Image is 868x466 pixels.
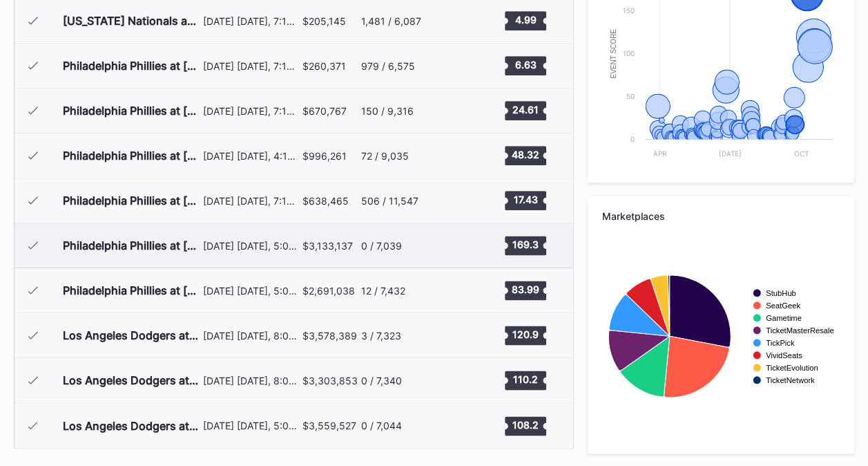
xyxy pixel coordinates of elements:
text: 0 [630,135,635,143]
text: 24.61 [512,104,539,115]
text: StubHub [766,289,796,297]
div: 0 / 7,340 [361,375,402,386]
div: $3,559,527 [302,420,356,431]
div: $670,767 [302,105,347,117]
text: 50 [626,92,635,100]
div: [DATE] [DATE], 7:15PM [203,195,299,207]
div: Philadelphia Phillies at [US_STATE] Mets (NLDS Game 3, [US_STATE] Home Game 1) [63,239,200,252]
svg: Chart title [447,273,488,308]
div: Philadelphia Phillies at [US_STATE] Mets [63,59,200,73]
text: 150 [623,6,635,15]
div: 12 / 7,432 [361,285,405,297]
div: Los Angeles Dodgers at [US_STATE] Mets (NLCS Game 5, [US_STATE] Home Game 3) [63,419,200,433]
text: SeatGeek [766,301,800,310]
div: 506 / 11,547 [361,195,418,207]
text: 100 [623,49,635,57]
text: Gametime [766,314,802,322]
svg: Chart title [447,183,488,218]
div: [DATE] [DATE], 7:10PM [203,105,299,117]
div: [DATE] [DATE], 7:10PM [203,15,299,27]
div: $996,261 [302,150,347,162]
div: [DATE] [DATE], 5:08PM [203,285,299,297]
div: 150 / 9,316 [361,105,414,117]
text: 17.43 [514,194,538,205]
text: 108.2 [512,418,539,430]
text: 6.63 [515,59,537,71]
div: $3,303,853 [302,375,358,386]
svg: Chart title [447,228,488,263]
div: [DATE] [DATE], 5:08PM [203,420,299,431]
div: $3,578,389 [302,330,357,342]
text: TicketNetwork [766,376,815,384]
text: 4.99 [515,14,537,26]
div: $2,691,038 [302,285,355,297]
div: 3 / 7,323 [361,330,401,342]
div: Philadelphia Phillies at [US_STATE] Mets [63,104,200,118]
div: Los Angeles Dodgers at [US_STATE] Mets (NLCS Game 3, [US_STATE] Home Game 1) [63,328,200,342]
text: 83.99 [512,283,539,295]
text: 110.2 [513,373,538,385]
text: 48.32 [512,149,539,160]
svg: Chart title [601,232,840,440]
div: $3,133,137 [302,240,353,252]
text: Oct [794,149,809,158]
div: 72 / 9,035 [361,150,409,162]
svg: Chart title [447,409,488,443]
svg: Chart title [447,3,488,38]
div: [DATE] [DATE], 8:08PM [203,375,299,386]
div: [DATE] [DATE], 8:08PM [203,330,299,342]
div: 0 / 7,044 [361,420,402,431]
text: TicketMasterResale [766,326,833,335]
div: $638,465 [302,195,349,207]
div: [DATE] [DATE], 4:10PM [203,150,299,162]
div: Philadelphia Phillies at [US_STATE] Mets [63,194,200,207]
text: 120.9 [512,328,539,340]
div: [DATE] [DATE], 5:08PM [203,240,299,252]
text: [DATE] [719,149,742,158]
div: 1,481 / 6,087 [361,15,421,27]
svg: Chart title [447,48,488,83]
text: TicketEvolution [766,364,818,372]
text: Event Score [610,28,617,78]
text: 169.3 [512,239,539,250]
text: Apr [653,149,667,158]
text: TickPick [766,339,795,347]
div: $205,145 [302,15,346,27]
div: Philadelphia Phillies at [US_STATE] Mets [63,149,200,162]
div: 979 / 6,575 [361,60,415,72]
div: [DATE] [DATE], 7:15PM [203,60,299,72]
svg: Chart title [447,363,488,398]
div: [US_STATE] Nationals at [US_STATE] Mets (Mets Reversible Hoodie Giveaway) [63,14,200,28]
div: Marketplaces [601,210,840,222]
svg: Chart title [447,318,488,353]
text: VividSeats [766,351,802,360]
div: 0 / 7,039 [361,240,402,252]
div: $260,371 [302,60,346,72]
svg: Chart title [447,93,488,128]
div: Los Angeles Dodgers at [US_STATE] Mets (NLCS Game 4, [US_STATE] Home Game 2) [63,373,200,387]
div: Philadelphia Phillies at [US_STATE] Mets (NLDS Game 4, [US_STATE] Home Game 2) [63,283,200,297]
svg: Chart title [447,138,488,173]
